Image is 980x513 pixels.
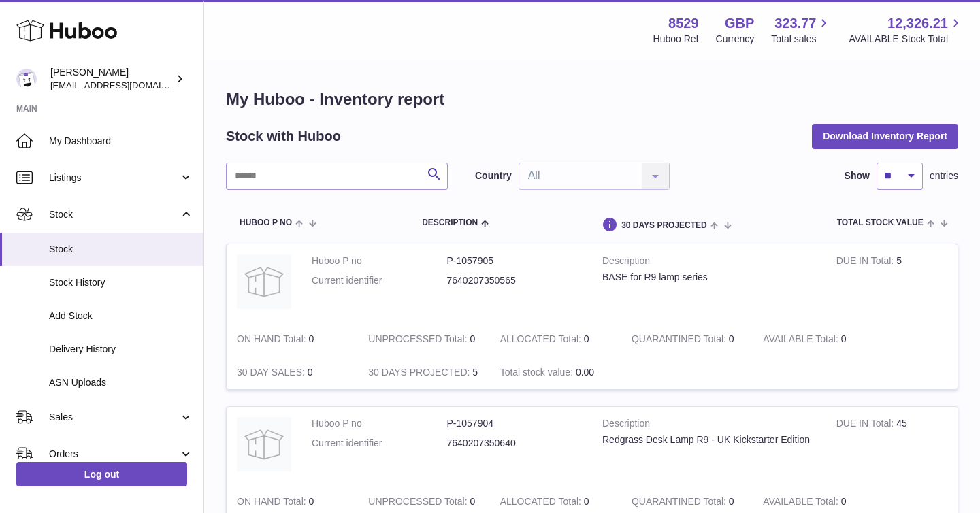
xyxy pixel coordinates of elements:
span: 0 [729,496,734,507]
span: Huboo P no [240,218,292,227]
td: 0 [490,322,621,356]
button: Download Inventory Report [812,124,958,148]
div: [PERSON_NAME] [50,66,173,92]
td: 5 [358,356,489,389]
td: 0 [227,356,358,389]
span: Delivery History [49,343,193,356]
strong: UNPROCESSED Total [368,333,470,348]
span: 12,326.21 [887,14,948,33]
strong: UNPROCESSED Total [368,496,470,510]
strong: QUARANTINED Total [632,333,729,348]
span: ASN Uploads [49,376,193,389]
span: Total sales [771,33,832,46]
strong: ON HAND Total [237,496,309,510]
strong: AVAILABLE Total [763,496,840,510]
strong: AVAILABLE Total [763,333,840,348]
div: Currency [716,33,755,46]
div: Redgrass Desk Lamp R9 - UK Kickstarter Edition [602,433,816,446]
a: 323.77 Total sales [771,14,832,46]
dd: 7640207350565 [447,274,583,287]
span: Total stock value [837,218,924,227]
strong: Description [602,254,816,271]
span: Stock History [49,276,193,289]
dt: Current identifier [312,274,447,287]
h1: My Huboo - Inventory report [226,88,958,110]
span: Description [422,218,478,227]
strong: ALLOCATED Total [500,496,584,510]
dt: Huboo P no [312,254,447,267]
span: 323.77 [774,14,816,33]
dd: P-1057904 [447,417,583,430]
dt: Huboo P no [312,417,447,430]
img: product image [237,417,291,471]
strong: Description [602,417,816,433]
span: Orders [49,448,179,461]
strong: DUE IN Total [836,418,896,432]
div: BASE for R9 lamp series [602,271,816,284]
strong: 30 DAY SALES [237,367,308,381]
dd: 7640207350640 [447,437,583,450]
strong: ALLOCATED Total [500,333,584,348]
td: 0 [753,322,884,356]
span: 0 [729,333,734,344]
span: 0.00 [576,367,594,378]
td: 0 [358,322,489,356]
span: Add Stock [49,310,193,322]
img: admin@redgrass.ch [16,69,37,89]
a: 12,326.21 AVAILABLE Stock Total [849,14,964,46]
img: product image [237,254,291,309]
span: Listings [49,171,179,184]
dt: Current identifier [312,437,447,450]
strong: ON HAND Total [237,333,309,348]
strong: DUE IN Total [836,255,896,269]
strong: 8529 [668,14,699,33]
span: Sales [49,411,179,424]
strong: Total stock value [500,367,576,381]
td: 5 [826,244,958,322]
dd: P-1057905 [447,254,583,267]
h2: Stock with Huboo [226,127,341,146]
span: [EMAIL_ADDRESS][DOMAIN_NAME] [50,80,200,90]
span: Stock [49,208,179,221]
a: Log out [16,462,187,486]
span: entries [930,169,958,182]
td: 0 [227,322,358,356]
strong: GBP [725,14,754,33]
span: 30 DAYS PROJECTED [621,221,707,230]
div: Huboo Ref [653,33,699,46]
strong: 30 DAYS PROJECTED [368,367,472,381]
span: My Dashboard [49,135,193,148]
strong: QUARANTINED Total [632,496,729,510]
span: AVAILABLE Stock Total [849,33,964,46]
td: 45 [826,407,958,485]
span: Stock [49,243,193,256]
label: Show [845,169,870,182]
label: Country [475,169,512,182]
